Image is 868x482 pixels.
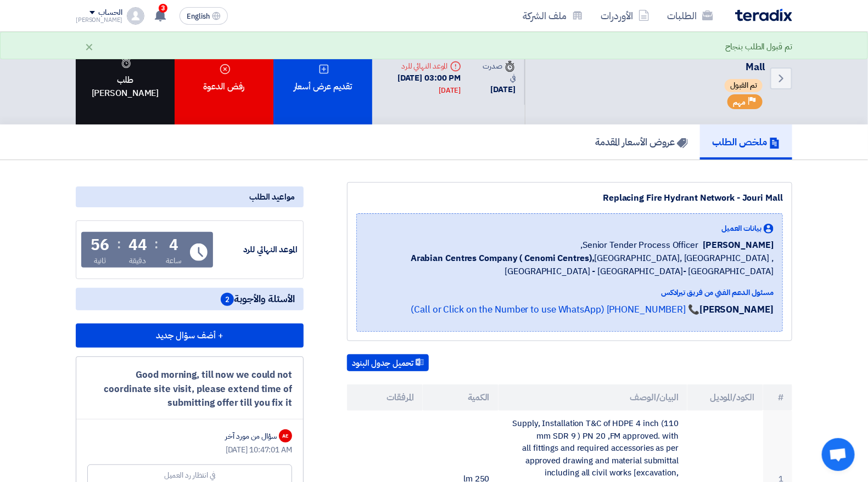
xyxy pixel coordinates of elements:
a: ملخص الطلب [700,124,792,160]
div: دقيقة [129,255,146,266]
span: مهم [733,97,746,107]
div: 44 [128,237,147,253]
div: Replacing Fire Hydrant Network - Jouri Mall [356,191,783,205]
a: الطلبات [658,3,722,29]
div: 4 [169,237,178,253]
div: طلب [PERSON_NAME] [76,32,175,124]
div: رفض الدعوة [175,32,273,124]
div: مواعيد الطلب [76,186,304,207]
span: 3 [159,4,167,13]
h5: عروض الأسعار المقدمة [595,135,688,148]
span: [GEOGRAPHIC_DATA], [GEOGRAPHIC_DATA] ,[GEOGRAPHIC_DATA] - [GEOGRAPHIC_DATA]- [GEOGRAPHIC_DATA] [366,252,774,278]
div: صدرت في [479,60,516,83]
a: الأوردرات [592,3,658,29]
span: الأسئلة والأجوبة [221,292,295,306]
span: بيانات العميل [721,223,761,234]
strong: [PERSON_NAME] [699,303,774,316]
span: [PERSON_NAME] [703,239,774,252]
div: [DATE] [439,85,461,96]
a: ملف الشركة [514,3,592,29]
th: الكود/الموديل [687,384,763,411]
div: 56 [91,237,109,253]
a: عروض الأسعار المقدمة [583,124,700,160]
img: profile_test.png [127,7,144,25]
div: × [85,40,94,53]
div: ساعة [166,255,182,266]
div: في انتظار رد العميل [164,469,215,481]
button: تحميل جدول البنود [347,354,429,372]
div: ثانية [94,255,107,266]
div: : [117,234,121,254]
h5: ملخص الطلب [712,135,780,148]
div: Open chat [822,438,855,471]
div: مسئول الدعم الفني من فريق تيرادكس [366,287,774,298]
div: تقديم عرض أسعار [273,32,372,124]
span: English [187,13,210,20]
h5: Replacing Fire Hydrant Network - Jouri Mall [539,45,765,73]
th: البيان/الوصف [499,384,688,411]
div: Good morning, till now we could not coordinate site visit, please extend time of submitting offer... [87,368,292,410]
a: 📞 [PHONE_NUMBER] (Call or Click on the Number to use WhatsApp) [411,303,699,316]
span: 2 [221,293,234,306]
div: تم قبول الطلب بنجاح [726,41,792,53]
img: Teradix logo [735,9,792,21]
span: Senior Tender Process Officer, [580,239,698,252]
div: سؤال من مورد آخر [226,430,277,442]
span: Replacing Fire Hydrant Network - Jouri Mall [541,45,765,74]
b: Arabian Centres Company ( Cenomi Centres), [411,252,595,265]
th: المرفقات [347,384,423,411]
div: [DATE] 03:00 PM [381,72,461,97]
div: [DATE] 10:47:01 AM [87,444,292,456]
div: الموعد النهائي للرد [381,60,461,72]
span: تم القبول [725,79,763,92]
div: [DATE] [479,83,516,96]
button: English [180,7,228,25]
th: # [763,384,792,411]
div: AE [279,429,292,443]
th: الكمية [423,384,499,411]
div: [PERSON_NAME] [76,17,122,23]
div: الحساب [98,8,122,18]
div: الموعد النهائي للرد [215,243,298,256]
div: : [155,234,159,254]
button: + أضف سؤال جديد [76,324,304,348]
